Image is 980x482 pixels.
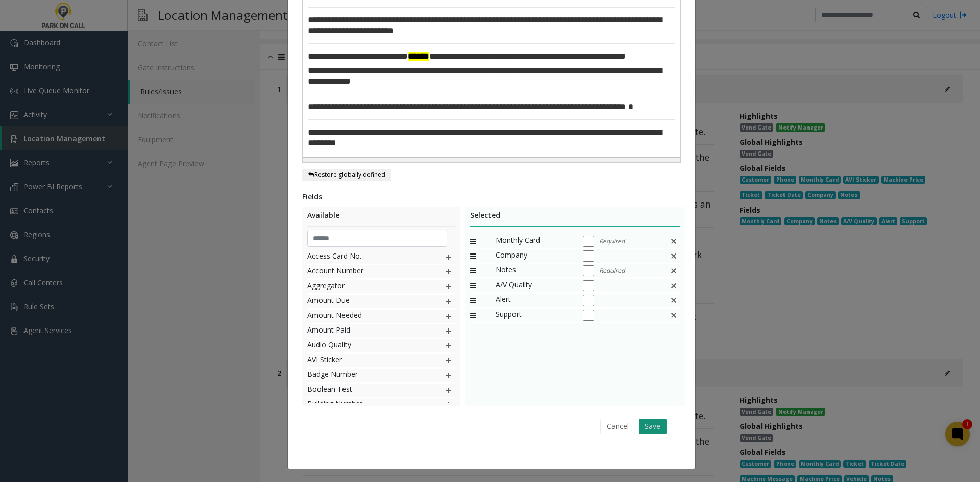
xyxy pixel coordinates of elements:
span: Badge Number [307,369,423,382]
div: Resize [303,158,680,162]
button: Save [639,419,667,434]
img: plusIcon.svg [444,354,452,367]
img: plusIcon.svg [444,369,452,382]
img: plusIcon.svg [444,250,452,264]
span: AVI Sticker [307,354,423,367]
span: A/V Quality [496,279,572,292]
span: Amount Needed [307,310,423,323]
div: Fields [302,191,681,202]
span: Monthly Card [496,235,572,248]
span: Support [496,309,572,322]
img: plusIcon.svg [444,324,452,338]
div: Available [307,210,455,227]
span: Aggregator [307,280,423,293]
img: plusIcon.svg [444,310,452,323]
img: plusIcon.svg [444,339,452,352]
img: This is a default field and cannot be deleted. [670,309,678,322]
span: Audio Quality [307,339,423,352]
img: plusIcon.svg [444,398,452,412]
span: Required [599,237,625,246]
img: false [670,235,678,248]
div: Selected [470,210,681,227]
img: plusIcon.svg [444,384,452,397]
button: Cancel [600,419,635,434]
button: Restore globally defined [302,169,391,181]
span: Required [599,266,625,275]
img: This is a default field and cannot be deleted. [670,264,678,277]
img: This is a default field and cannot be deleted. [670,294,678,307]
img: plusIcon.svg [444,280,452,293]
span: Company [496,249,572,263]
span: Account Number [307,265,423,278]
img: plusIcon.svg [444,265,452,278]
span: Notes [496,264,572,277]
span: Amount Paid [307,324,423,338]
span: Access Card No. [307,250,423,264]
img: false [670,249,678,263]
span: Amount Due [307,295,423,308]
img: This is a default field and cannot be deleted. [670,279,678,292]
img: plusIcon.svg [444,295,452,308]
span: Building Number [307,398,423,412]
span: Boolean Test [307,384,423,397]
span: Alert [496,294,572,307]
